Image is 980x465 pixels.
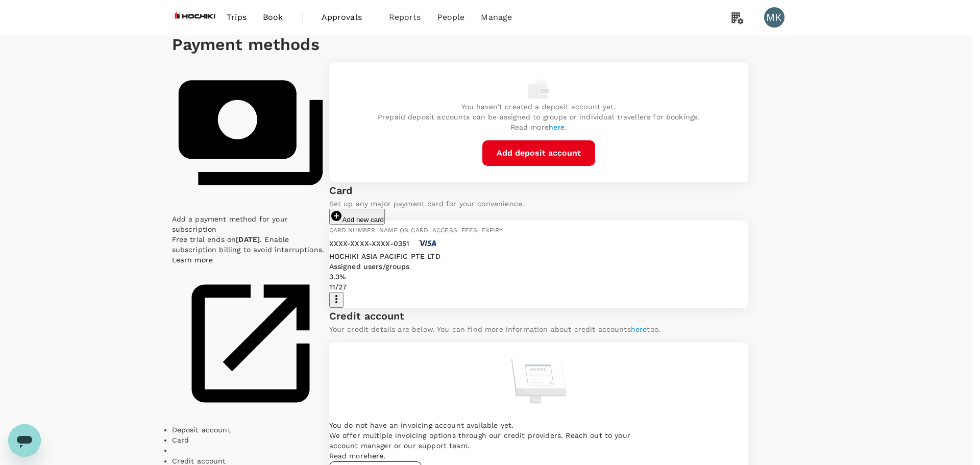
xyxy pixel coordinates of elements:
p: You do not have an invoicing account available yet. We offer multiple invoicing options through o... [329,420,748,451]
span: Approvals [322,11,373,23]
li: Card [172,435,329,445]
p: Add a payment method for your subscription [172,214,329,234]
a: here [367,452,384,460]
p: 11 / 27 [329,282,748,292]
span: Expiry [481,227,503,234]
p: 3.3 % [329,272,748,282]
p: Set up any major payment card for your convenience. [329,199,748,209]
span: Book [263,11,283,23]
span: Name on card [379,227,428,234]
iframe: Button to launch messaging window [8,424,41,457]
span: Fees [461,227,478,234]
li: Deposit account [172,425,329,435]
p: You haven't created a deposit account yet. Prepaid deposit accounts can be assigned to groups or ... [378,102,699,132]
span: Assigned users/groups [329,262,410,271]
span: here [549,123,565,131]
p: Learn more [172,255,329,265]
p: HOCHIKI ASIA PACIFIC PTE LTD [329,251,748,261]
p: Free trial ends on . Enable subscription billing to avoid interruptions. [172,234,329,255]
b: [DATE] [236,235,260,243]
span: Trips [227,11,247,23]
p: Read more . [329,451,748,461]
span: Card number [329,227,376,234]
img: empty [528,79,549,99]
img: visa [413,236,442,251]
span: Access [432,227,457,234]
div: MK [764,7,785,28]
p: Your credit details are below. You can find more information about credit accounts too. [329,324,661,334]
span: Manage [481,11,512,23]
span: People [437,11,465,23]
p: XXXX-XXXX-XXXX-0351 [329,238,410,249]
span: Reports [389,11,421,23]
a: here [631,325,647,333]
img: Hochiki Asia Pacific Pte Ltd [172,6,219,29]
button: Add deposit account [482,140,595,166]
h6: Card [329,182,748,199]
button: Add new card [329,209,385,225]
h1: Payment methods [172,35,801,54]
h6: Credit account [329,308,405,324]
